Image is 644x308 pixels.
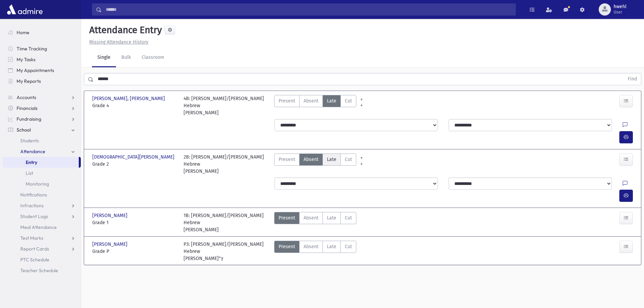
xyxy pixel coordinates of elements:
span: Grade 4 [92,102,177,109]
span: Grade 1 [92,219,177,226]
div: 1B: [PERSON_NAME]/[PERSON_NAME] Hebrew [PERSON_NAME] [184,212,268,233]
span: Absent [304,156,318,163]
span: Late [327,97,336,104]
span: [DEMOGRAPHIC_DATA][PERSON_NAME] [92,153,176,161]
div: AttTypes [274,212,356,233]
img: AdmirePro [5,3,44,16]
a: Single [92,48,116,67]
div: 4B: [PERSON_NAME]/[PERSON_NAME] Hebrew [PERSON_NAME] [184,95,268,116]
span: Present [279,156,295,163]
a: Accounts [3,92,81,103]
span: Present [279,243,295,250]
a: My Appointments [3,65,81,76]
span: Fundraising [17,116,41,122]
span: Grade P [92,248,177,255]
div: AttTypes [274,241,356,262]
span: Late [327,156,336,163]
div: AttTypes [274,95,356,116]
a: Monitoring [3,179,81,189]
a: Fundraising [3,114,81,124]
span: Cut [345,214,352,221]
span: Accounts [17,94,36,100]
a: School [3,124,81,135]
a: Classroom [136,48,170,67]
span: Cut [345,156,352,163]
span: PTC Schedule [20,257,49,263]
span: [PERSON_NAME] [92,212,129,219]
a: Students [3,135,81,146]
a: Test Marks [3,233,81,243]
span: Test Marks [20,235,43,241]
a: Attendance [3,146,81,157]
a: List [3,168,81,179]
span: Grade 2 [92,161,177,168]
span: Attendance [20,148,45,155]
span: Teacher Schedule [20,267,58,274]
a: Bulk [116,48,136,67]
span: Present [279,97,295,104]
span: Time Tracking [17,46,47,52]
a: Teacher Schedule [3,265,81,276]
span: Late [327,243,336,250]
span: My Tasks [17,56,35,63]
a: Financials [3,103,81,114]
span: Cut [345,243,352,250]
a: Report Cards [3,243,81,254]
span: My Reports [17,78,41,84]
span: Financials [17,105,38,111]
span: Cut [345,97,352,104]
div: AttTypes [274,153,356,175]
a: Notifications [3,189,81,200]
a: My Reports [3,76,81,87]
div: P3: [PERSON_NAME]/[PERSON_NAME] Hebrew [PERSON_NAME]"ץ [184,241,268,262]
span: Present [279,214,295,221]
span: Students [20,138,39,144]
span: Absent [304,97,318,104]
span: List [26,170,33,176]
a: Student Logs [3,211,81,222]
a: Missing Attendance History [87,39,148,45]
button: Find [624,73,641,85]
span: Meal Attendance [20,224,57,230]
span: Report Cards [20,246,49,252]
a: Time Tracking [3,43,81,54]
span: My Appointments [17,67,54,73]
a: Home [3,27,81,38]
input: Search [102,3,516,16]
a: Meal Attendance [3,222,81,233]
span: Late [327,214,336,221]
span: [PERSON_NAME], [PERSON_NAME] [92,95,166,102]
span: User [614,9,626,15]
span: hwehl [614,4,626,9]
span: School [17,127,31,133]
span: Student Logs [20,213,48,219]
div: 2B: [PERSON_NAME]/[PERSON_NAME] Hebrew [PERSON_NAME] [184,153,268,175]
a: Entry [3,157,79,168]
span: Absent [304,243,318,250]
span: Absent [304,214,318,221]
a: Infractions [3,200,81,211]
span: Notifications [20,192,47,198]
span: Entry [26,159,37,165]
span: Home [17,29,29,35]
a: PTC Schedule [3,254,81,265]
a: My Tasks [3,54,81,65]
h5: Attendance Entry [87,24,162,36]
span: Monitoring [26,181,49,187]
span: Infractions [20,203,44,209]
span: [PERSON_NAME] [92,241,129,248]
u: Missing Attendance History [89,39,148,45]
